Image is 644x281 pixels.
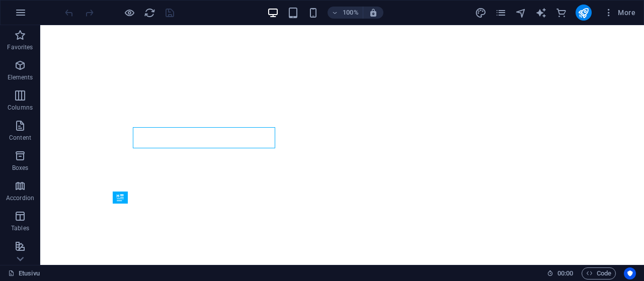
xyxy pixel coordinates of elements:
button: publish [576,5,592,21]
i: Publish [578,7,589,19]
span: Code [586,267,611,279]
i: Design (Ctrl+Alt+Y) [475,7,487,19]
p: Columns [8,104,33,112]
h6: 100% [343,7,359,19]
button: Click here to leave preview mode and continue editing [123,7,135,19]
i: AI Writer [535,7,547,19]
span: More [604,8,635,18]
p: Boxes [12,164,29,172]
p: Favorites [7,43,33,51]
button: Usercentrics [624,267,636,279]
i: Commerce [555,7,567,19]
i: Navigator [515,7,527,19]
h6: Session time [547,267,574,279]
button: pages [495,7,507,19]
button: navigator [515,7,527,19]
button: design [475,7,487,19]
i: On resize automatically adjust zoom level to fit chosen device. [369,8,378,17]
button: Code [582,267,616,279]
p: Content [9,134,31,142]
p: Elements [8,73,33,81]
i: Reload page [144,7,155,19]
span: : [565,269,566,277]
button: text_generator [535,7,547,19]
button: reload [143,7,155,19]
i: Pages (Ctrl+Alt+S) [495,7,507,19]
a: Click to cancel selection. Double-click to open Pages [8,267,40,279]
button: 100% [328,7,363,19]
button: commerce [555,7,568,19]
span: 00 00 [557,267,573,279]
p: Tables [11,224,29,232]
button: More [600,5,639,21]
p: Accordion [6,194,34,202]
